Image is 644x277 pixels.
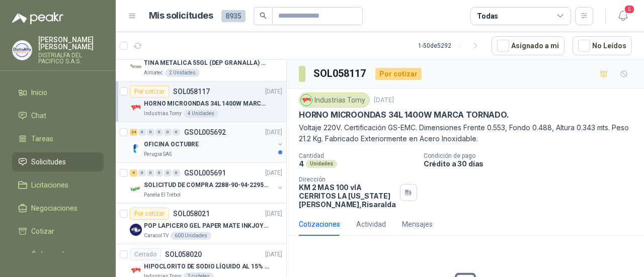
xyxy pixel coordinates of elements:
div: Industrias Tomy [299,93,370,108]
div: Por cotizar [130,208,169,220]
div: 4 [130,169,137,176]
span: 8935 [221,10,246,22]
div: 2 Unidades [165,69,200,77]
div: Por cotizar [375,68,422,80]
a: Solicitudes [12,152,104,171]
div: Actividad [356,219,386,230]
p: Almatec [144,69,163,77]
p: HORNO MICROONDAS 34L 1400W MARCA TORNADO. [299,110,509,120]
div: Cotizaciones [299,219,340,230]
a: Cotizar [12,222,104,241]
p: 4 [299,159,304,168]
img: Company Logo [13,41,32,60]
div: 0 [147,169,154,176]
div: 0 [138,169,146,176]
div: Por cotizar [130,85,169,98]
div: Unidades [306,160,337,168]
p: OFICINA OCTUBRE [144,140,199,149]
span: Inicio [31,87,47,98]
p: [DATE] [265,87,282,97]
div: 4 Unidades [184,110,218,118]
h3: SOL058117 [313,66,367,81]
button: Asignado a mi [492,36,565,55]
img: Company Logo [130,224,142,236]
img: Company Logo [130,102,142,114]
p: Industrias Tomy [144,110,182,118]
p: SOLICITUD DE COMPRA 2288-90-94-2295-96-2301-02-04 [144,180,269,190]
a: Tareas [12,129,104,148]
a: Por cotizarSOL058118[DATE] Company LogoTINA METALICA 55GL (DEP GRANALLA) CON TAPAAlmatec2 Unidades [116,41,286,81]
img: Company Logo [130,264,142,276]
p: HIPOCLORITO DE SODIO LÍQUIDO AL 15% CONT NETO 20L [144,262,269,271]
p: [DATE] [265,209,282,219]
a: 4 0 0 0 0 0 GSOL005691[DATE] Company LogoSOLICITUD DE COMPRA 2288-90-94-2295-96-2301-02-04Panela ... [130,167,284,199]
span: Cotizar [31,226,54,237]
button: 5 [614,7,632,25]
a: Licitaciones [12,175,104,195]
span: Chat [31,110,46,121]
a: Órdenes de Compra [12,245,104,275]
div: 0 [155,169,163,176]
p: SOL058117 [173,88,210,95]
p: [DATE] [265,168,282,178]
p: GSOL005691 [184,169,226,176]
p: Caracol TV [144,232,169,240]
div: 0 [164,129,172,136]
p: [PERSON_NAME] [PERSON_NAME] [38,36,104,50]
p: TINA METALICA 55GL (DEP GRANALLA) CON TAPA [144,58,269,68]
p: Crédito a 30 días [424,159,640,168]
a: Por cotizarSOL058021[DATE] Company LogoPOP LAPICERO GEL PAPER MATE INKJOY 0.7 (Revisar el adjunto... [116,204,286,244]
img: Company Logo [301,95,312,106]
span: Tareas [31,133,53,144]
span: Negociaciones [31,203,77,214]
a: Por cotizarSOL058117[DATE] Company LogoHORNO MICROONDAS 34L 1400W MARCA TORNADO.Industrias Tomy4 ... [116,81,286,122]
div: 0 [164,169,172,176]
img: Logo peakr [12,12,63,24]
span: Órdenes de Compra [31,249,94,271]
span: Licitaciones [31,179,68,191]
p: Perugia SAS [144,150,172,158]
p: SOL058020 [165,251,202,258]
p: Voltaje 220V. Certificación GS-EMC. Dimensiones Frente 0.553, Fondo 0.488, Altura 0.343 mts. Peso... [299,122,632,144]
div: 0 [173,129,180,136]
p: Cantidad [299,152,416,159]
button: No Leídos [573,36,632,55]
a: Negociaciones [12,199,104,218]
p: [DATE] [374,96,394,105]
img: Company Logo [130,142,142,154]
div: 0 [173,169,180,176]
div: 0 [155,129,163,136]
p: [DATE] [265,128,282,137]
p: Panela El Trébol [144,191,181,199]
span: search [260,12,267,19]
img: Company Logo [130,61,142,73]
a: Inicio [12,83,104,102]
div: 600 Unidades [171,232,211,240]
div: Cerrado [130,248,161,260]
p: HORNO MICROONDAS 34L 1400W MARCA TORNADO. [144,99,269,109]
div: 0 [138,129,146,136]
p: DISTRIALFA DEL PACIFICO S.A.S. [38,52,104,64]
a: Chat [12,106,104,125]
p: [DATE] [265,250,282,259]
span: 5 [624,5,635,14]
a: 24 0 0 0 0 0 GSOL005692[DATE] Company LogoOFICINA OCTUBREPerugia SAS [130,126,284,158]
img: Company Logo [130,183,142,195]
p: Condición de pago [424,152,640,159]
div: 24 [130,129,137,136]
p: GSOL005692 [184,129,226,136]
div: Mensajes [402,219,433,230]
h1: Mis solicitudes [149,9,213,23]
p: POP LAPICERO GEL PAPER MATE INKJOY 0.7 (Revisar el adjunto) [144,221,269,231]
div: 1 - 50 de 5292 [418,38,484,54]
span: Solicitudes [31,156,66,167]
p: KM 2 MAS 100 vIA CERRITOS LA [US_STATE] [PERSON_NAME] , Risaralda [299,183,396,209]
div: Todas [477,11,498,22]
p: SOL058021 [173,210,210,217]
p: Dirección [299,176,396,183]
div: 0 [147,129,154,136]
